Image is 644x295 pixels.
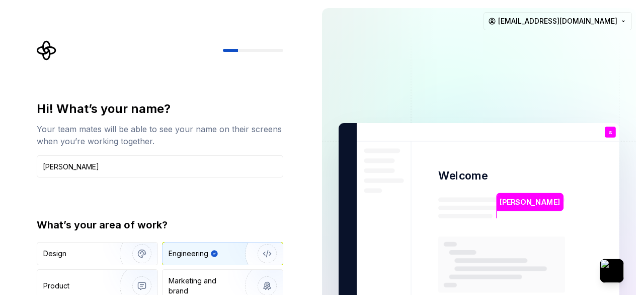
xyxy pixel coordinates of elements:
[169,249,208,259] div: Engineering
[609,130,612,135] p: s
[37,123,283,147] div: Your team mates will be able to see your name on their screens when you’re working together.
[438,168,488,183] p: Welcome
[498,16,617,26] span: [EMAIL_ADDRESS][DOMAIN_NAME]
[37,155,283,178] input: Han Solo
[43,249,66,259] div: Design
[37,218,283,232] div: What’s your area of work?
[37,101,283,117] div: Hi! What’s your name?
[500,197,560,208] p: [PERSON_NAME]
[43,281,69,291] div: Product
[484,12,632,30] button: [EMAIL_ADDRESS][DOMAIN_NAME]
[37,40,57,61] svg: Supernova Logo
